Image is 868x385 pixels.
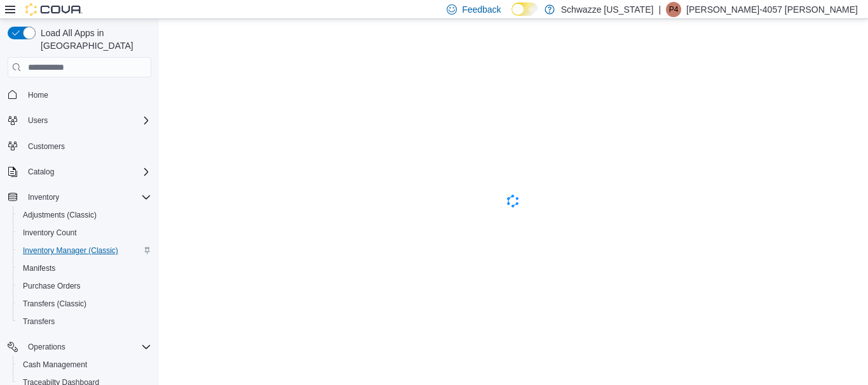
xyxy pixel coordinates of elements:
img: Cova [25,3,83,16]
button: Catalog [3,163,156,181]
button: Inventory Count [13,224,156,242]
span: Users [28,115,48,126]
span: Inventory [28,192,59,202]
button: Inventory [3,188,156,206]
a: Purchase Orders [18,278,86,294]
p: [PERSON_NAME]-4057 [PERSON_NAME] [686,2,858,17]
span: P4 [669,2,679,17]
button: Operations [3,338,156,356]
p: | [658,2,661,17]
button: Catalog [23,164,59,179]
div: Patrick-4057 Leyba [666,2,681,17]
button: Manifests [13,259,156,277]
span: Adjustments (Classic) [18,207,151,223]
button: Purchase Orders [13,277,156,295]
p: Schwazze [US_STATE] [561,2,654,17]
span: Load All Apps in [GEOGRAPHIC_DATA] [36,27,151,52]
span: Transfers (Classic) [23,299,86,309]
button: Inventory [23,190,64,205]
span: Inventory Count [23,228,77,238]
span: Purchase Orders [23,281,81,291]
span: Feedback [462,3,501,16]
span: Inventory Manager (Classic) [23,245,118,256]
span: Inventory [23,190,151,205]
button: Customers [3,137,156,155]
span: Home [28,90,48,100]
span: Purchase Orders [18,278,151,294]
a: Adjustments (Classic) [18,207,102,223]
span: Users [23,113,151,128]
span: Inventory Manager (Classic) [18,243,151,258]
a: Inventory Manager (Classic) [18,243,123,258]
span: Manifests [23,263,55,273]
span: Manifests [18,261,151,276]
a: Customers [23,139,70,154]
span: Transfers [23,316,55,327]
span: Catalog [28,167,54,177]
a: Transfers [18,314,60,329]
span: Transfers [18,314,151,329]
button: Transfers [13,313,156,330]
span: Home [23,86,151,102]
span: Cash Management [23,360,87,370]
button: Adjustments (Classic) [13,206,156,224]
button: Users [23,113,53,128]
button: Cash Management [13,356,156,374]
button: Operations [23,339,71,355]
a: Cash Management [18,357,92,372]
button: Users [3,112,156,129]
a: Transfers (Classic) [18,296,92,311]
span: Catalog [23,164,151,179]
span: Cash Management [18,357,151,372]
span: Transfers (Classic) [18,296,151,311]
input: Dark Mode [512,3,538,16]
button: Transfers (Classic) [13,295,156,313]
span: Operations [23,339,151,355]
a: Manifests [18,261,60,276]
a: Home [23,88,53,103]
span: Inventory Count [18,225,151,240]
a: Inventory Count [18,225,82,240]
span: Customers [23,138,151,154]
button: Inventory Manager (Classic) [13,242,156,259]
span: Adjustments (Classic) [23,210,97,220]
button: Home [3,85,156,103]
span: Customers [28,141,65,152]
span: Operations [28,342,65,352]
